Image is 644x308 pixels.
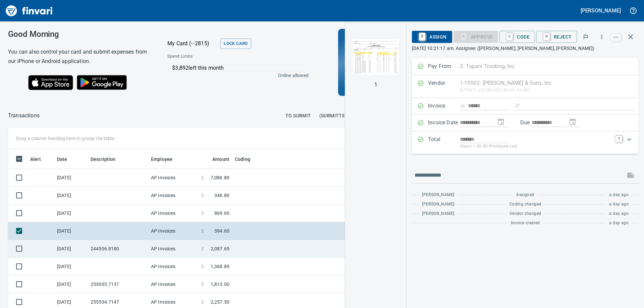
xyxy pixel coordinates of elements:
span: Assign [417,31,446,43]
span: Vendor changed [509,210,541,217]
span: Date [57,155,67,163]
span: Lock Card [224,40,248,48]
p: Total [428,135,460,150]
span: Assigned [516,192,534,198]
span: Date [57,155,76,163]
td: AP Invoices [148,222,199,240]
span: Alert [30,155,50,163]
h5: [PERSON_NAME] [581,7,621,14]
span: $ [201,299,204,305]
p: My Card (···2815) [167,40,218,48]
p: 1 [374,81,377,89]
td: 244506.8180 [88,240,148,258]
span: [PERSON_NAME] [422,201,454,208]
span: $ [201,281,204,288]
span: Code [505,31,530,43]
span: Coding [235,155,250,163]
span: Close invoice [609,29,639,45]
p: [DATE] 10:21:17 am. Assignee: ([PERSON_NAME], [PERSON_NAME], [PERSON_NAME]) [412,45,639,52]
a: esc [611,34,621,41]
img: Finvari [4,3,54,19]
button: CCode [499,31,535,43]
span: $ [201,263,204,270]
span: Alert [30,155,41,163]
span: Invoice created [511,220,540,227]
span: Coding [235,155,259,163]
span: 869.60 [214,210,229,217]
span: This records your message into the invoice and notifies anyone mentioned [623,167,639,183]
td: [DATE] [54,222,88,240]
td: AP Invoices [148,169,199,187]
span: Amount [212,155,229,163]
span: a day ago [609,220,629,227]
td: [DATE] [54,187,88,204]
span: (Submitted) [319,112,350,120]
span: 1,813.00 [211,281,229,288]
img: Get it on Google Play [73,71,131,94]
h3: Good Morning [8,29,151,39]
span: Amount [204,155,229,163]
a: R [419,33,425,40]
button: Flag [578,29,593,44]
a: T [615,135,622,142]
span: Employee [151,155,172,163]
td: [DATE] [54,258,88,275]
p: (basis + $0.00 Wholesale tax) [460,143,611,150]
td: [DATE] [54,275,88,293]
button: More [594,29,609,44]
span: Employee [151,155,181,163]
a: C [506,33,513,40]
td: [DATE] [54,169,88,187]
span: $ [201,245,204,252]
span: $ [201,228,204,234]
td: [DATE] [54,240,88,258]
span: $ [201,174,204,181]
span: a day ago [609,192,629,198]
img: Page 1 [353,34,398,80]
td: 253003.7137 [88,275,148,293]
div: Coding Required [453,34,498,39]
span: Description [91,155,116,163]
span: [PERSON_NAME] [422,192,454,198]
span: Description [91,155,124,163]
h6: You can also control your card and submit expenses from our iPhone or Android application. [8,47,151,66]
td: AP Invoices [148,204,199,222]
span: 594.60 [214,228,229,234]
td: AP Invoices [148,240,199,258]
span: 2,257.50 [211,299,229,305]
button: [PERSON_NAME] [579,5,623,16]
button: RAssign [412,31,452,43]
p: Drag a column heading here to group the table [16,135,114,142]
span: Reject [542,31,572,43]
td: AP Invoices [148,187,199,204]
span: To Submit [285,112,311,120]
td: [DATE] [54,204,88,222]
p: $3,892 left this month [172,64,308,72]
span: Coding changed [509,201,541,208]
span: [PERSON_NAME] [422,210,454,217]
span: 1,368.89 [211,263,229,270]
nav: breadcrumb [8,112,40,120]
span: 2,087.65 [211,245,229,252]
td: AP Invoices [148,258,199,275]
p: Transactions [8,112,40,120]
a: R [543,33,550,40]
img: Download on the App Store [28,75,73,90]
td: AP Invoices [148,275,199,293]
button: Lock Card [220,39,251,49]
button: RReject [536,31,577,43]
span: $ [201,210,204,217]
span: a day ago [609,201,629,208]
p: Online allowed [162,72,309,79]
span: 346.80 [214,192,229,199]
span: $ [201,192,204,199]
div: Expand [412,131,639,154]
span: 7,086.80 [211,174,229,181]
span: Spend Limits [167,53,250,60]
span: a day ago [609,210,629,217]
